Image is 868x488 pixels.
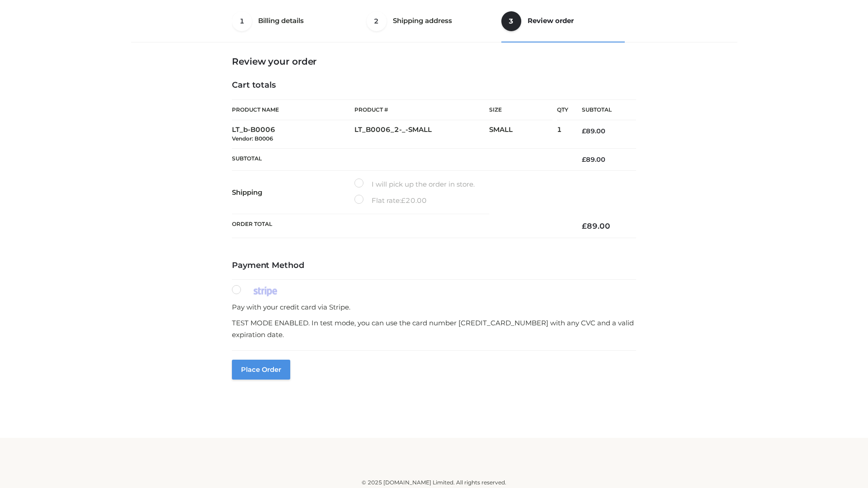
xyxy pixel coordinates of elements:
span: £ [582,127,586,135]
h4: Payment Method [232,261,636,271]
th: Subtotal [232,148,568,170]
th: Qty [557,99,568,120]
bdi: 20.00 [401,196,427,205]
td: LT_b-B0006 [232,120,354,149]
h3: Review your order [232,56,636,67]
span: £ [582,221,587,230]
bdi: 89.00 [582,221,610,230]
div: © 2025 [DOMAIN_NAME] Limited. All rights reserved. [134,478,734,487]
th: Shipping [232,171,354,214]
bdi: 89.00 [582,127,605,135]
th: Product # [354,99,489,120]
p: Pay with your credit card via Stripe. [232,301,636,313]
button: Place order [232,360,290,380]
span: £ [401,196,406,205]
th: Subtotal [568,100,636,120]
p: TEST MODE ENABLED. In test mode, you can use the card number [CREDIT_CARD_NUMBER] with any CVC an... [232,317,636,340]
h4: Cart totals [232,80,636,90]
td: SMALL [489,120,557,149]
td: LT_B0006_2-_-SMALL [354,120,489,149]
label: Flat rate: [354,195,427,206]
th: Product Name [232,99,354,120]
td: 1 [557,120,568,149]
th: Order Total [232,214,568,238]
span: £ [582,155,586,164]
small: Vendor: B0006 [232,135,273,142]
label: I will pick up the order in store. [354,178,475,190]
bdi: 89.00 [582,155,605,164]
th: Size [489,100,552,120]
